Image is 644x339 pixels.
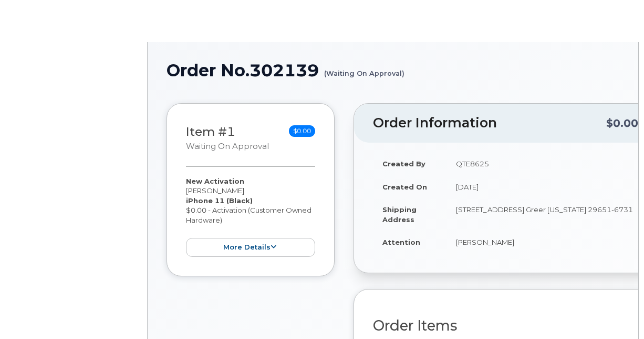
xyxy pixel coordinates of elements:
div: $0.00 [606,113,638,133]
h1: Order No.302139 [167,61,619,79]
h3: Item #1 [186,125,269,152]
span: $0.00 [289,125,315,137]
strong: Shipping Address [382,205,417,224]
div: [PERSON_NAME] $0.00 - Activation (Customer Owned Hardware) [186,176,315,257]
h2: Order Information [373,116,606,131]
strong: Attention [382,238,420,246]
button: more details [186,238,315,257]
small: (Waiting On Approval) [324,61,404,77]
strong: New Activation [186,177,244,185]
strong: Created On [382,183,427,191]
small: Waiting On Approval [186,142,269,151]
strong: Created By [382,159,425,168]
strong: iPhone 11 (Black) [186,196,253,205]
